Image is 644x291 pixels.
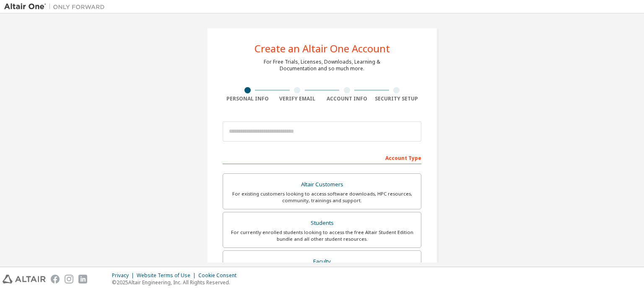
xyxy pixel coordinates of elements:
div: Students [228,217,416,229]
div: For existing customers looking to access software downloads, HPC resources, community, trainings ... [228,191,416,204]
div: Create an Altair One Account [254,44,390,54]
div: Personal Info [223,95,273,102]
div: Faculty [228,256,416,268]
p: © 2025 Altair Engineering, Inc. All Rights Reserved. [112,279,241,286]
div: Security Setup [372,95,422,102]
img: altair_logo.svg [3,275,46,283]
div: Cookie Consent [198,272,241,279]
div: Privacy [112,272,137,279]
div: Altair Customers [228,179,416,191]
div: Verify Email [273,95,322,102]
img: Altair One [4,3,109,11]
img: instagram.svg [65,275,73,283]
div: Account Info [322,95,372,102]
div: Account Type [223,151,421,164]
img: linkedin.svg [78,275,87,283]
div: For currently enrolled students looking to access the free Altair Student Edition bundle and all ... [228,229,416,242]
div: For Free Trials, Licenses, Downloads, Learning & Documentation and so much more. [264,59,380,72]
img: facebook.svg [51,275,60,283]
div: Website Terms of Use [137,272,198,279]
